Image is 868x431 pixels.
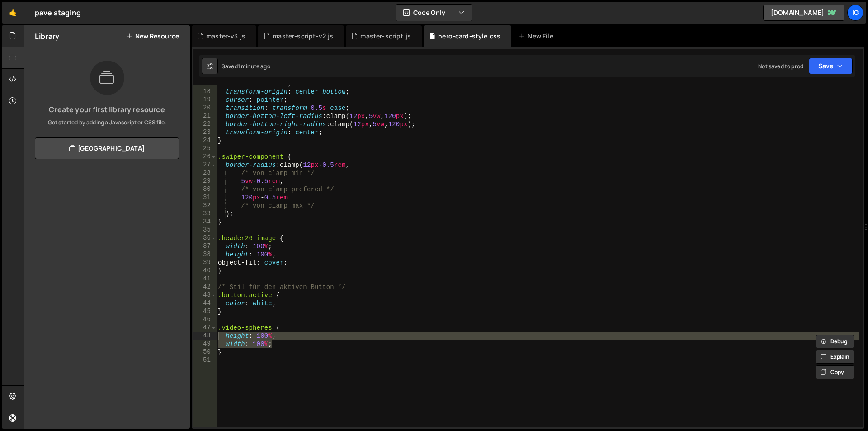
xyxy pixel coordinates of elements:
button: New Resource [126,33,179,40]
div: Saved [222,62,270,70]
div: 44 [193,299,217,308]
a: 🤙 [2,2,24,24]
button: Code Only [396,5,472,21]
div: 43 [193,291,217,299]
div: 22 [193,120,217,128]
div: 42 [193,283,217,291]
div: 33 [193,210,217,218]
div: 47 [193,324,217,332]
div: hero-card-style.css [438,32,500,41]
div: 39 [193,259,217,267]
div: 51 [193,356,217,365]
a: [DOMAIN_NAME] [763,5,844,21]
div: 45 [193,308,217,316]
div: 50 [193,348,217,356]
button: Explain [816,350,854,364]
div: 49 [193,340,217,348]
div: 28 [193,169,217,177]
div: 48 [193,332,217,340]
div: 23 [193,128,217,137]
div: New File [519,32,557,41]
div: 41 [193,275,217,283]
div: 27 [193,161,217,169]
div: pave staging [35,7,81,18]
div: 29 [193,177,217,185]
div: 20 [193,104,217,112]
div: 31 [193,194,217,202]
button: Debug [816,335,854,348]
div: 24 [193,137,217,145]
div: 37 [193,242,217,251]
div: 46 [193,316,217,324]
div: 1 minute ago [238,62,270,70]
div: Not saved to prod [758,62,803,70]
div: 19 [193,96,217,104]
div: 36 [193,234,217,242]
button: Save [809,58,853,74]
h2: Library [35,31,59,41]
div: master-script-v2.js [273,32,333,41]
div: 26 [193,153,217,161]
a: ig [847,5,863,21]
div: 40 [193,267,217,275]
div: 30 [193,185,217,194]
div: 25 [193,145,217,153]
div: master-v3.js [206,32,245,41]
div: 38 [193,251,217,259]
button: Copy [816,365,854,379]
h3: Create your first library resource [31,106,183,113]
div: 21 [193,112,217,120]
div: master-script.js [360,32,411,41]
div: 18 [193,88,217,96]
div: 32 [193,202,217,210]
a: [GEOGRAPHIC_DATA] [35,137,179,159]
div: 34 [193,218,217,226]
p: Get started by adding a Javascript or CSS file. [31,118,183,127]
div: 35 [193,226,217,234]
